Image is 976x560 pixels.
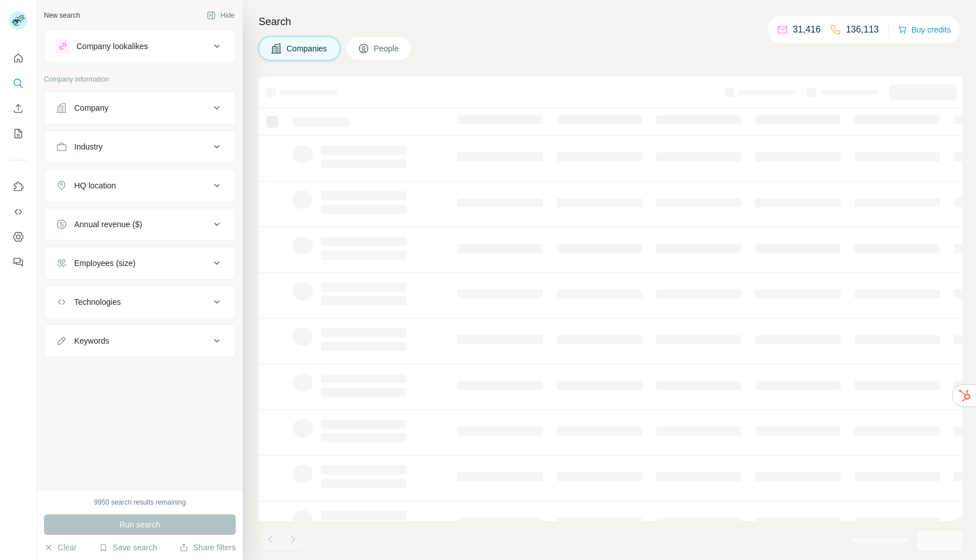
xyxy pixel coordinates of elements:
button: Employees (size) [45,249,235,277]
h4: Search [259,14,962,30]
span: People [374,43,400,54]
div: New search [44,10,80,21]
div: Company lookalikes [76,41,148,52]
button: Technologies [45,288,235,316]
div: Annual revenue ($) [74,219,142,230]
button: Company [45,94,235,122]
button: My lists [9,123,27,144]
button: Industry [45,133,235,160]
button: Enrich CSV [9,98,27,119]
p: 136,113 [846,23,879,37]
button: Hide [199,7,243,24]
button: Use Surfe on LinkedIn [9,176,27,197]
div: 9950 search results remaining [94,497,186,507]
div: Keywords [74,335,109,347]
button: Search [9,73,27,94]
span: Companies [287,43,328,54]
div: Company [74,102,108,114]
button: Feedback [9,252,27,272]
div: Industry [74,141,103,152]
div: Employees (size) [74,257,135,269]
button: Keywords [45,327,235,354]
button: Share filters [179,542,236,553]
button: Use Surfe API [9,202,27,222]
div: Technologies [74,296,121,308]
button: Dashboard [9,227,27,247]
button: Clear [44,542,76,553]
p: Company information [44,74,236,84]
button: HQ location [45,172,235,199]
p: 31,416 [793,23,821,37]
button: Annual revenue ($) [45,211,235,238]
button: Quick start [9,48,27,69]
button: Buy credits [898,22,951,38]
div: HQ location [74,180,116,191]
button: Save search [99,542,157,553]
button: Company lookalikes [45,33,235,60]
